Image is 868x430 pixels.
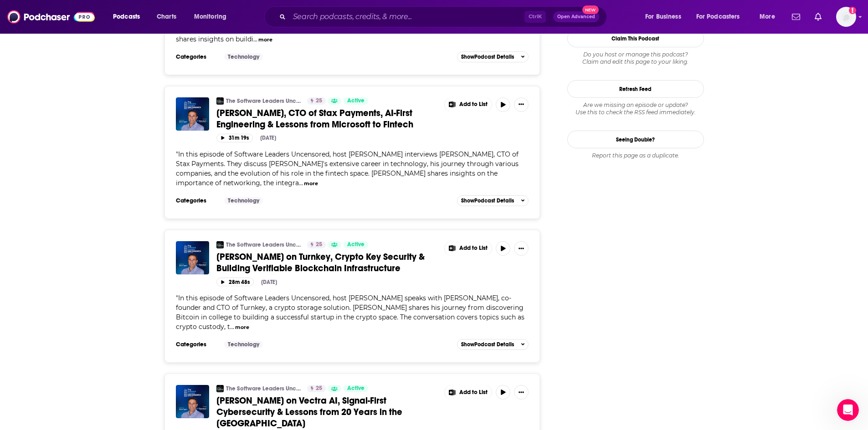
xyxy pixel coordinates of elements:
a: 25 [307,385,326,392]
button: Show More Button [514,241,529,256]
span: Show Podcast Details [461,54,514,60]
button: Open AdvancedNew [553,11,599,22]
a: [PERSON_NAME] on Turnkey, Crypto Key Security & Building Verifiable Blockchain Infrastructure [216,251,438,274]
button: open menu [753,10,786,24]
button: Refresh Feed [567,80,704,98]
a: Show notifications dropdown [788,9,804,25]
button: ShowPodcast Details [457,339,529,350]
span: In this episode of Software Leaders Uncensored, host [PERSON_NAME] speaks with [PERSON_NAME], CEO... [176,6,524,43]
img: The Software Leaders Uncensored Podcast [216,241,224,248]
span: 25 [316,240,322,249]
a: 25 [307,241,326,248]
span: Show Podcast Details [461,341,514,348]
span: " [176,150,519,187]
a: The Software Leaders Uncensored Podcast [226,385,301,392]
div: Report this page as a duplicate. [567,152,704,159]
span: Do you host or manage this podcast? [567,51,704,58]
a: Active [344,97,368,105]
img: Podchaser - Follow, Share and Rate Podcasts [7,8,95,25]
img: User Profile [836,7,856,27]
svg: Add a profile image [849,7,856,14]
button: Show More Button [445,241,492,256]
button: Show More Button [445,385,492,400]
div: Claim and edit this page to your liking. [567,51,704,66]
button: 28m 48s [216,278,254,286]
div: Are we missing an episode or update? Use this to check the RSS feed immediately. [567,101,704,116]
span: New [582,5,599,14]
img: The Software Leaders Uncensored Podcast [216,385,224,392]
span: [PERSON_NAME] on Turnkey, Crypto Key Security & Building Verifiable Blockchain Infrastructure [216,251,425,274]
button: Show profile menu [836,7,856,27]
a: Technology [224,341,263,348]
h3: Categories [176,197,217,204]
img: The Software Leaders Uncensored Podcast [216,97,224,105]
a: The Software Leaders Uncensored Podcast [226,97,301,105]
img: Mark Sundt, CTO of Stax Payments, AI-First Engineering & Lessons from Microsoft to Fintech [176,97,209,131]
button: open menu [639,10,693,24]
a: Show notifications dropdown [811,9,825,25]
input: Search podcasts, credits, & more... [289,10,524,24]
a: Technology [224,197,263,204]
div: [DATE] [260,135,276,141]
span: ... [299,179,303,187]
button: open menu [188,10,238,24]
span: 25 [316,96,322,106]
button: Show More Button [514,385,529,400]
button: open menu [107,10,152,24]
button: ShowPodcast Details [457,51,529,62]
span: Ctrl K [524,11,546,23]
div: Search podcasts, credits, & more... [273,6,616,27]
span: In this episode of Software Leaders Uncensored, host [PERSON_NAME] interviews [PERSON_NAME], CTO ... [176,150,519,187]
img: Jack Kearney on Turnkey, Crypto Key Security & Building Verifiable Blockchain Infrastructure [176,241,209,274]
div: [DATE] [261,279,277,285]
span: 25 [316,384,322,393]
span: Charts [157,10,176,23]
h3: Categories [176,341,217,348]
span: Add to List [459,101,488,108]
button: Show More Button [514,97,529,112]
span: [PERSON_NAME], CTO of Stax Payments, AI-First Engineering & Lessons from Microsoft to Fintech [216,107,413,130]
button: open menu [690,10,753,24]
a: Seeing Double? [567,131,704,148]
span: ... [230,323,234,331]
span: For Podcasters [696,10,740,23]
a: Active [344,241,368,248]
span: Add to List [459,389,488,396]
button: ShowPodcast Details [457,195,529,206]
span: For Business [645,10,681,23]
span: [PERSON_NAME] on Vectra AI, Signal-First Cybersecurity & Lessons from 20 Years in the [GEOGRAPHIC... [216,395,402,429]
span: ... [253,35,257,43]
span: In this episode of Software Leaders Uncensored, host [PERSON_NAME] speaks with [PERSON_NAME], co-... [176,294,524,331]
span: Active [347,240,365,249]
a: Active [344,385,368,392]
a: 25 [307,97,326,105]
span: Show Podcast Details [461,197,514,204]
iframe: Intercom live chat [837,399,859,421]
span: Logged in as tyllerbarner [836,7,856,27]
button: Claim This Podcast [567,30,704,47]
span: Active [347,384,365,393]
span: " [176,6,524,43]
span: Open Advanced [557,15,595,19]
span: More [760,10,775,23]
h3: Categories [176,53,217,61]
a: Charts [151,10,182,24]
button: Show More Button [445,97,492,112]
a: [PERSON_NAME] on Vectra AI, Signal-First Cybersecurity & Lessons from 20 Years in the [GEOGRAPHIC... [216,395,438,429]
button: more [235,324,249,331]
img: Oliver Tavakoli on Vectra AI, Signal-First Cybersecurity & Lessons from 20 Years in the Trenches [176,385,209,418]
a: [PERSON_NAME], CTO of Stax Payments, AI-First Engineering & Lessons from Microsoft to Fintech [216,107,438,130]
button: more [304,180,318,187]
a: The Software Leaders Uncensored Podcast [226,241,301,248]
span: Podcasts [113,10,140,23]
a: Technology [224,53,263,61]
span: Add to List [459,245,488,252]
button: 31m 19s [216,134,253,142]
